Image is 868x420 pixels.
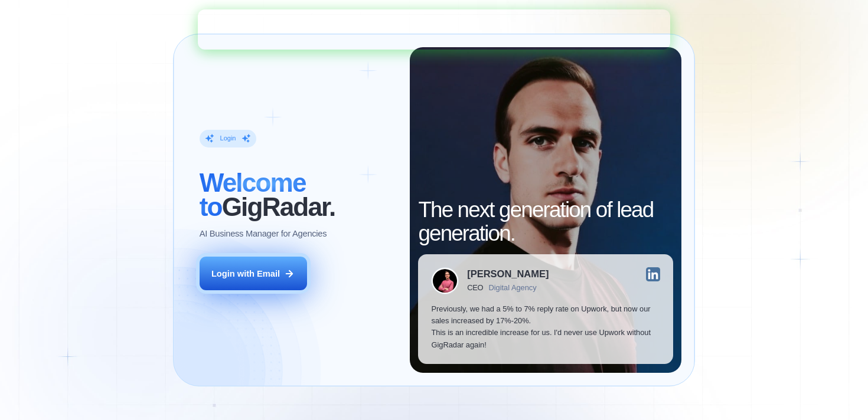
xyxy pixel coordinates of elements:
[220,134,236,143] div: Login
[200,168,306,221] span: Welcome to
[211,268,280,280] div: Login with Email
[828,380,856,408] iframe: Intercom live chat
[467,270,549,280] div: [PERSON_NAME]
[198,9,670,50] iframe: Intercom live chat банер
[418,198,673,246] h2: The next generation of lead generation.
[200,228,327,239] p: AI Business Manager for Agencies
[489,284,537,293] div: Digital Agency
[431,303,660,351] p: Previously, we had a 5% to 7% reply rate on Upwork, but now our sales increased by 17%-20%. This ...
[200,257,307,290] button: Login with Email
[467,284,483,293] div: CEO
[200,171,397,219] h2: ‍ GigRadar.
